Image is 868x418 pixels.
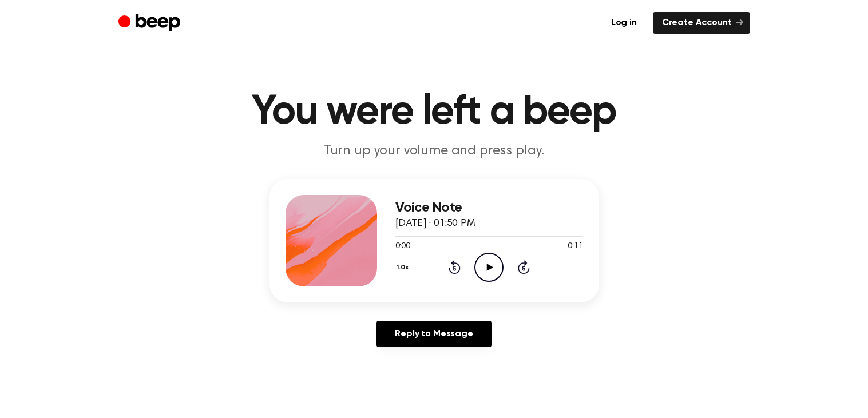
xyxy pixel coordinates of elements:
[215,142,654,161] p: Turn up your volume and press play.
[653,12,750,34] a: Create Account
[395,218,475,229] span: [DATE] · 01:50 PM
[395,200,583,216] h3: Voice Note
[395,258,413,277] button: 1.0x
[141,91,727,133] h1: You were left a beep
[568,241,582,253] span: 0:11
[118,12,183,34] a: Beep
[376,321,491,347] a: Reply to Message
[395,241,410,253] span: 0:00
[602,12,646,34] a: Log in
